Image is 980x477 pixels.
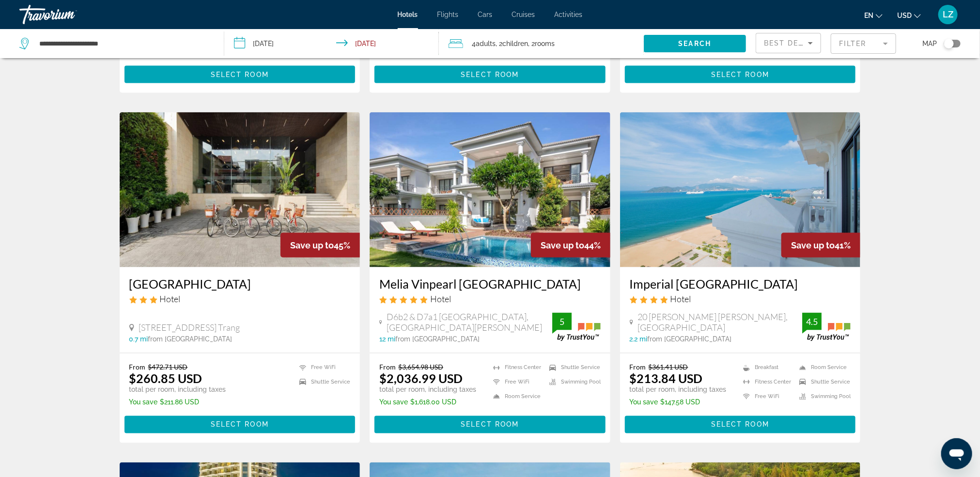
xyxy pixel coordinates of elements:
[461,421,519,429] span: Select Room
[943,10,953,19] span: LZ
[941,438,972,469] iframe: Кнопка запуска окна обмена сообщениями
[211,421,269,429] span: Select Room
[139,323,240,333] span: [STREET_ADDRESS] Trang
[831,33,896,54] button: Filter
[374,416,606,433] button: Select Room
[472,37,496,50] span: 4
[488,392,544,401] li: Room Service
[630,363,646,371] span: From
[290,240,334,250] span: Save up to
[120,112,360,267] img: Hotel image
[129,399,226,406] p: $211.86 USD
[781,233,860,258] div: 41%
[437,11,459,18] a: Flights
[630,371,703,386] ins: $213.84 USD
[124,66,356,83] button: Select Room
[897,8,921,22] button: Change currency
[630,294,851,305] div: 4 star Hotel
[625,68,856,78] a: Select Room
[124,416,356,433] button: Select Room
[280,233,360,258] div: 45%
[764,37,813,49] mat-select: Sort by
[625,416,856,433] button: Select Room
[430,294,451,305] span: Hotel
[379,386,476,394] p: total per room, including taxes
[129,294,351,305] div: 3 star Hotel
[295,363,350,373] li: Free WiFi
[644,35,746,52] button: Search
[897,12,912,19] span: USD
[19,2,116,27] a: Travorium
[512,11,535,18] a: Cruises
[124,418,356,429] a: Select Room
[535,40,555,47] span: rooms
[555,11,583,18] a: Activities
[387,312,552,333] span: D6b2 & D7a1 [GEOGRAPHIC_DATA], [GEOGRAPHIC_DATA][PERSON_NAME]
[374,418,606,429] a: Select Room
[476,40,496,47] span: Adults
[528,37,555,50] span: , 2
[649,363,688,371] del: $361.41 USD
[794,378,851,387] li: Shuttle Service
[129,371,202,386] ins: $260.85 USD
[129,277,351,292] a: [GEOGRAPHIC_DATA]
[461,71,519,78] span: Select Room
[395,336,480,343] span: from [GEOGRAPHIC_DATA]
[625,66,856,83] button: Select Room
[648,336,732,343] span: from [GEOGRAPHIC_DATA]
[478,11,493,18] a: Cars
[630,386,727,394] p: total per room, including taxes
[224,29,439,58] button: Check-in date: Sep 14, 2025 Check-out date: Sep 21, 2025
[620,112,861,267] img: Hotel image
[670,294,691,305] span: Hotel
[379,336,395,343] span: 12 mi
[802,313,851,341] img: trustyou-badge.svg
[544,378,601,387] li: Swimming Pool
[679,40,712,47] span: Search
[764,39,814,47] span: Best Deals
[379,363,396,371] span: From
[630,399,658,406] span: You save
[794,392,851,401] li: Swimming Pool
[148,336,233,343] span: from [GEOGRAPHIC_DATA]
[370,112,610,267] img: Hotel image
[488,378,544,387] li: Free WiFi
[211,71,269,78] span: Select Room
[922,37,937,50] span: Map
[544,363,601,373] li: Shuttle Service
[638,312,803,333] span: 20 [PERSON_NAME] [PERSON_NAME], [GEOGRAPHIC_DATA]
[552,313,601,341] img: trustyou-badge.svg
[935,4,961,25] button: User Menu
[738,378,794,387] li: Fitness Center
[379,277,601,292] a: Melia Vinpearl [GEOGRAPHIC_DATA]
[129,336,148,343] span: 0.7 mi
[625,418,856,429] a: Select Room
[531,233,610,258] div: 44%
[295,378,350,387] li: Shuttle Service
[630,277,851,292] a: Imperial [GEOGRAPHIC_DATA]
[711,421,769,429] span: Select Room
[439,29,644,58] button: Travelers: 4 adults, 2 children
[864,8,883,22] button: Change language
[794,363,851,373] li: Room Service
[398,11,418,18] a: Hotels
[937,39,961,48] button: Toggle map
[630,336,648,343] span: 2.2 mi
[160,294,181,305] span: Hotel
[802,316,822,328] div: 4.5
[129,399,158,406] span: You save
[124,68,356,78] a: Select Room
[541,240,584,250] span: Save up to
[738,392,794,401] li: Free WiFi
